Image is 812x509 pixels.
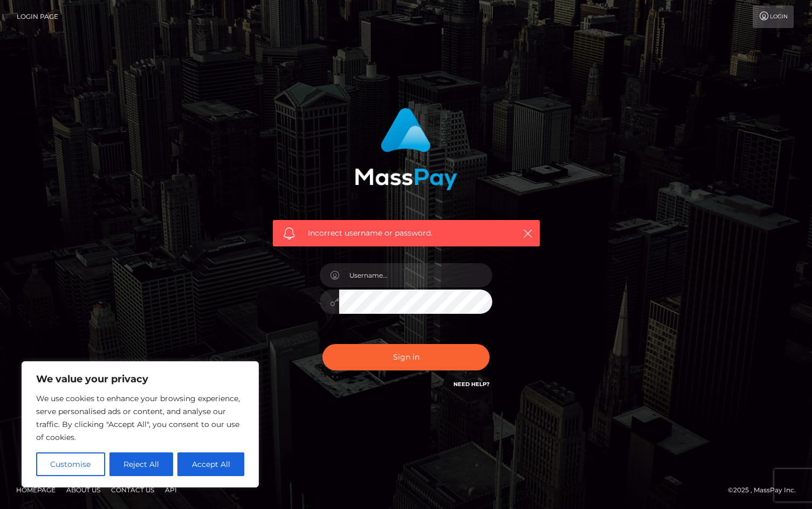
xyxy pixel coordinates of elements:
button: Customise [36,452,105,476]
p: We value your privacy [36,373,244,386]
input: Username... [339,263,492,287]
div: © 2025 , MassPay Inc. [728,484,804,496]
a: API [161,482,181,498]
a: Need Help? [453,381,490,388]
button: Reject All [109,452,174,476]
a: Homepage [12,482,60,498]
a: Login Page [17,5,58,28]
div: We value your privacy [22,361,259,487]
a: About Us [62,482,105,498]
img: MassPay Login [355,108,457,190]
button: Sign in [322,344,490,370]
button: Accept All [177,452,244,476]
a: Contact Us [107,482,159,498]
p: We use cookies to enhance your browsing experience, serve personalised ads or content, and analys... [36,392,244,444]
a: Login [753,5,794,28]
span: Incorrect username or password. [308,228,505,239]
